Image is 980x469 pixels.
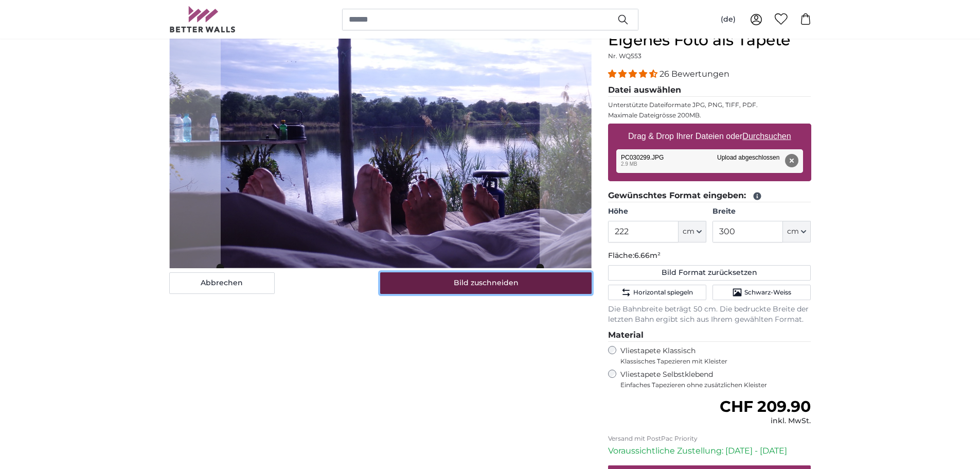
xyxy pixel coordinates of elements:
button: Bild Format zurücksetzen [608,265,811,281]
p: Versand mit PostPac Priority [608,435,811,443]
span: Klassisches Tapezieren mit Kleister [620,357,803,366]
span: 26 Bewertungen [660,69,729,79]
p: Maximale Dateigrösse 200MB. [608,111,811,119]
h1: Eigenes Foto als Tapete [608,31,811,49]
span: cm [787,227,799,237]
legend: Material [608,329,811,342]
span: Einfaches Tapezieren ohne zusätzlichen Kleister [620,381,811,389]
p: Fläche: [608,251,811,261]
p: Die Bahnbreite beträgt 50 cm. Die bedruckte Breite der letzten Bahn ergibt sich aus Ihrem gewählt... [608,304,811,325]
label: Vliestapete Klassisch [620,346,803,366]
button: Schwarz-Weiss [712,285,811,300]
label: Drag & Drop Ihrer Dateien oder [624,126,795,147]
span: 4.54 stars [608,69,660,79]
button: cm [679,221,706,242]
span: Horizontal spiegeln [633,288,693,297]
img: Betterwalls [169,6,236,32]
div: inkl. MwSt. [720,416,811,426]
span: CHF 209.90 [720,397,811,416]
label: Vliestapete Selbstklebend [620,370,811,389]
legend: Gewünschtes Format eingeben: [608,189,811,202]
p: Voraussichtliche Zustellung: [DATE] - [DATE] [608,445,811,457]
label: Breite [712,206,811,217]
p: Unterstützte Dateiformate JPG, PNG, TIFF, PDF. [608,101,811,109]
span: cm [683,227,694,237]
label: Höhe [608,206,706,217]
button: (de) [712,10,744,29]
span: 6.66m² [634,251,661,260]
button: Bild zuschneiden [380,272,592,294]
u: Durchsuchen [742,132,791,141]
legend: Datei auswählen [608,84,811,97]
span: Schwarz-Weiss [744,288,791,297]
button: cm [783,221,811,242]
button: Horizontal spiegeln [608,285,706,300]
button: Abbrechen [169,272,275,294]
span: Nr. WQ553 [608,52,642,60]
